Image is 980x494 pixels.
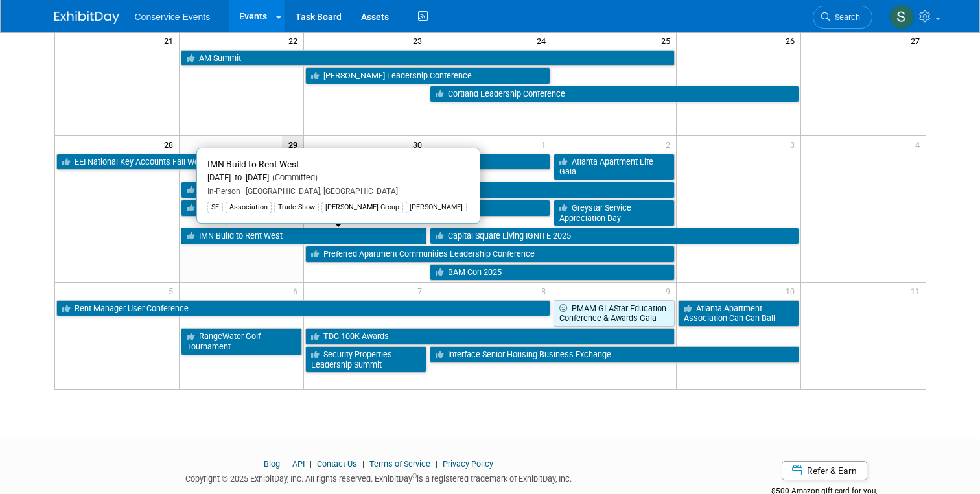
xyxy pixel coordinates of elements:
a: Capital Square Living IGNITE 2025 [430,228,800,244]
a: Privacy Policy [443,459,493,469]
a: Refer & Earn [782,461,867,480]
a: Atlanta Apartment Life Gala [554,154,675,180]
span: 2 [664,136,676,152]
span: 3 [789,136,800,152]
div: Copyright © 2025 ExhibitDay, Inc. All rights reserved. ExhibitDay is a registered trademark of Ex... [54,470,703,485]
a: Preferred Apartment Communities Leadership Conference [305,246,675,263]
span: 22 [287,32,303,49]
a: Security Properties Leadership Summit [305,346,426,373]
span: | [359,459,367,469]
sup: ® [412,473,417,480]
a: Terms of Service [369,459,430,469]
span: 25 [660,32,676,49]
a: Contact Us [317,459,357,469]
a: MHI Annual Meeting [181,200,551,217]
a: Blog [264,459,280,469]
span: 10 [784,283,800,299]
span: [GEOGRAPHIC_DATA], [GEOGRAPHIC_DATA] [240,187,398,196]
span: (Committed) [269,172,318,182]
div: SF [207,202,223,213]
span: | [282,459,290,469]
span: 1 [540,136,552,152]
span: 26 [784,32,800,49]
div: [PERSON_NAME] Group [321,202,403,213]
span: 27 [909,32,926,49]
span: 5 [167,283,179,299]
div: [DATE] to [DATE] [207,172,469,183]
div: Trade Show [274,202,319,213]
a: Executive Golf Trip - Destination Kohler [181,182,675,198]
a: Cortland Leadership Conference [430,86,800,102]
span: 8 [540,283,552,299]
span: 24 [535,32,552,49]
span: 28 [163,136,179,152]
span: Search [830,12,860,22]
a: API [292,459,305,469]
span: 6 [292,283,303,299]
span: | [432,459,441,469]
span: IMN Build to Rent West [207,159,299,169]
a: Search [813,6,872,29]
a: Atlanta Apartment Association Can Can Ball [678,300,799,327]
span: 9 [664,283,676,299]
a: [PERSON_NAME] Leadership Conference [305,67,551,84]
span: In-Person [207,187,240,196]
div: Association [226,202,272,213]
a: IMN Build to Rent West [181,228,426,244]
a: RangeWater Golf Tournament [181,328,302,355]
img: Savannah Doctor [889,5,914,29]
span: 30 [412,136,428,152]
span: | [307,459,315,469]
a: Rent Manager User Conference [56,300,551,317]
span: 7 [416,283,428,299]
span: 23 [412,32,428,49]
a: Greystar Service Appreciation Day [554,200,675,226]
a: PMAM GLAStar Education Conference & Awards Gala [554,300,675,327]
a: AM Summit [181,50,675,67]
a: BAM Con 2025 [430,264,675,281]
span: Conservice Events [135,12,211,22]
div: [PERSON_NAME] [406,202,467,213]
span: 21 [163,32,179,49]
a: EEI National Key Accounts Fall Workshop [56,154,551,171]
span: 29 [282,136,303,152]
a: TDC 100K Awards [305,328,675,345]
span: 4 [914,136,926,152]
span: 11 [909,283,926,299]
img: ExhibitDay [54,11,119,24]
a: Interface Senior Housing Business Exchange [430,346,800,363]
